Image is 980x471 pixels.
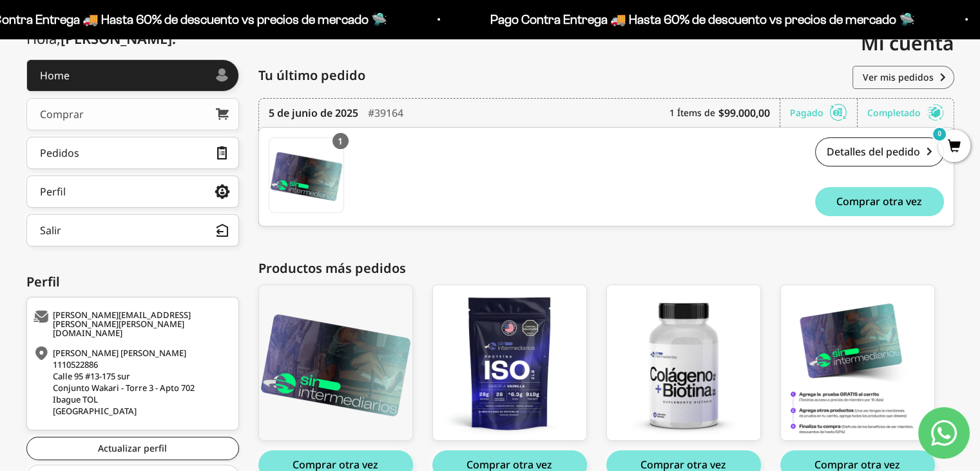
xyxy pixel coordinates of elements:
span: Comprar otra vez [836,196,922,206]
img: b091a5be-4bb1-4136-881d-32454b4358fa_1_large.png [259,285,412,440]
a: Se miembro GRATIS por 15 días - (Se renovará automáticamente) [780,285,935,441]
a: Actualizar perfil [26,437,239,460]
a: Perfil [26,175,239,208]
a: Cápsulas Colágeno + Biotina [606,285,761,441]
div: Productos más pedidos [258,259,954,278]
div: Pedidos [40,148,79,158]
a: Home [26,59,239,92]
div: 1 Ítems de [669,99,780,127]
a: Pedidos [26,137,239,169]
div: Pagado [790,99,858,127]
div: Perfil [40,186,66,197]
mark: 0 [932,126,947,142]
div: Completado [867,99,944,127]
img: membresia_producto_2_large.png [781,285,934,440]
a: 0 [938,140,970,154]
div: #39164 [368,99,403,127]
a: Ver mis pedidos [852,66,954,89]
p: Pago Contra Entrega 🚚 Hasta 60% de descuento vs precios de mercado 🛸 [489,9,914,30]
div: [PERSON_NAME][EMAIL_ADDRESS][PERSON_NAME][PERSON_NAME][DOMAIN_NAME] [34,310,229,337]
span: Tu último pedido [258,66,365,85]
div: Comprar [40,109,84,119]
time: 5 de junio de 2025 [269,105,358,121]
a: Comprar [26,98,239,130]
img: Translation missing: es.Membresía Anual [269,138,343,212]
div: Perfil [26,272,239,292]
button: Salir [26,214,239,246]
img: ISO_VAINILLA_FRONT_large.png [433,285,586,440]
b: $99.000,00 [718,105,770,121]
div: [PERSON_NAME] [PERSON_NAME] 1110522886 Calle 95 #13-175 sur Conjunto Wakari - Torre 3 - Apto 702 ... [34,347,229,417]
a: Detalles del pedido [815,137,944,166]
img: colageno_front_large.png [607,285,760,440]
button: Comprar otra vez [815,187,944,216]
span: Mi cuenta [861,30,954,56]
div: Home [40,70,70,81]
div: Salir [40,225,61,235]
a: Proteína Aislada (ISO) - 2 Libras (910g) - Vanilla [432,285,587,441]
a: Membresía Anual [258,285,413,441]
div: 1 [332,133,349,149]
div: Hola, [26,30,176,46]
a: Membresía Anual [269,137,344,213]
